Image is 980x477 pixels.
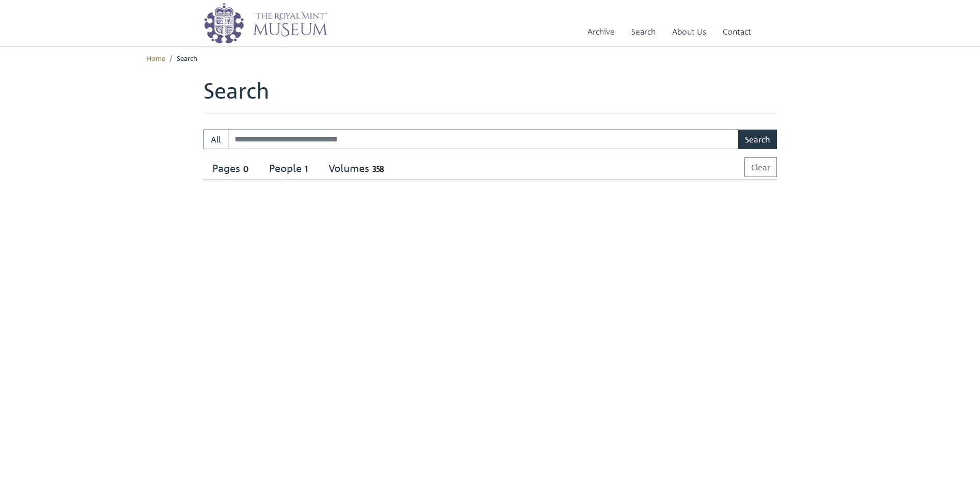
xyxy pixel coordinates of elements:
[329,162,387,175] div: Volumes
[212,162,252,175] div: Pages
[204,130,228,149] button: All
[723,17,751,46] a: Contact
[672,17,706,46] a: About Us
[147,53,165,62] a: Home
[744,157,777,177] button: Clear
[204,3,328,44] img: logo_wide.png
[302,163,311,175] span: 1
[738,130,777,149] button: Search
[204,77,777,114] h1: Search
[228,130,739,149] input: Enter one or more search terms...
[631,17,656,46] a: Search
[587,17,615,46] a: Archive
[369,163,387,175] span: 358
[240,163,252,175] span: 0
[269,162,311,175] div: People
[177,53,197,62] span: Search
